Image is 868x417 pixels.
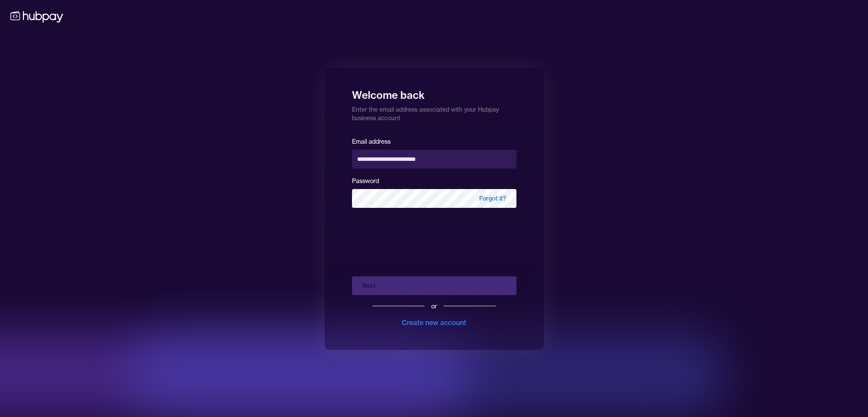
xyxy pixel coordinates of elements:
[352,177,379,185] label: Password
[352,138,391,145] label: Email address
[352,102,516,122] p: Enter the email address associated with your Hubpay business account
[402,317,466,328] div: Create new account
[431,302,437,311] div: or
[469,189,516,208] span: Forgot it?
[352,83,516,102] h1: Welcome back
